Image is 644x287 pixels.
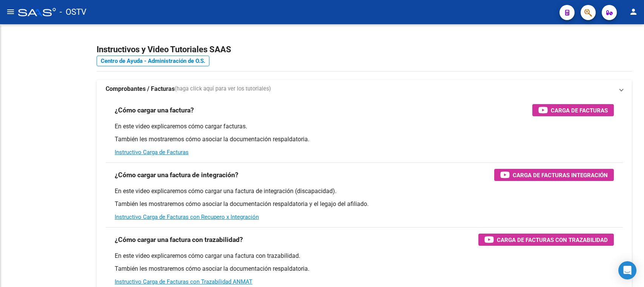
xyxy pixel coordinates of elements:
[115,135,614,143] p: También les mostraremos cómo asociar la documentación respaldatoria.
[115,170,238,180] h3: ¿Cómo cargar una factura de integración?
[551,106,608,115] span: Carga de Facturas
[115,105,194,115] h3: ¿Cómo cargar una factura?
[115,265,614,273] p: También les mostraremos cómo asociar la documentación respaldatoria.
[115,234,243,245] h3: ¿Cómo cargar una factura con trazabilidad?
[97,80,632,98] mat-expansion-panel-header: Comprobantes / Facturas(haga click aquí para ver los tutoriales)
[115,122,614,131] p: En este video explicaremos cómo cargar facturas.
[513,170,608,180] span: Carga de Facturas Integración
[60,4,86,20] span: - OSTV
[494,169,614,181] button: Carga de Facturas Integración
[97,56,209,66] a: Centro de Ayuda - Administración de O.S.
[115,214,259,220] a: Instructivo Carga de Facturas con Recupero x Integración
[618,261,636,279] div: Open Intercom Messenger
[478,234,614,246] button: Carga de Facturas con Trazabilidad
[175,85,271,93] span: (haga click aquí para ver los tutoriales)
[106,85,175,93] strong: Comprobantes / Facturas
[115,187,614,195] p: En este video explicaremos cómo cargar una factura de integración (discapacidad).
[97,42,632,57] h2: Instructivos y Video Tutoriales SAAS
[6,7,15,16] mat-icon: menu
[629,7,638,16] mat-icon: person
[532,104,614,116] button: Carga de Facturas
[115,200,614,208] p: También les mostraremos cómo asociar la documentación respaldatoria y el legajo del afiliado.
[115,149,189,156] a: Instructivo Carga de Facturas
[115,252,614,260] p: En este video explicaremos cómo cargar una factura con trazabilidad.
[115,278,252,285] a: Instructivo Carga de Facturas con Trazabilidad ANMAT
[497,235,608,245] span: Carga de Facturas con Trazabilidad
